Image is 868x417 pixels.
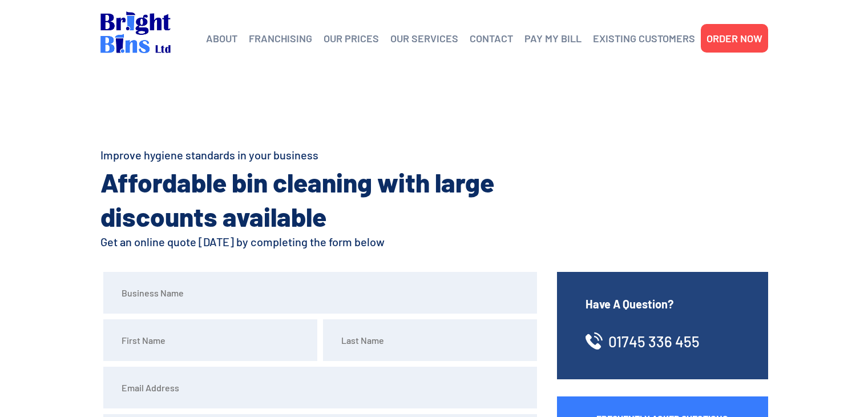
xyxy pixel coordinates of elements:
[100,234,528,250] h4: Get an online quote [DATE] by completing the form below
[608,332,700,350] a: 01745 336 455
[324,30,379,47] a: OUR PRICES
[323,319,537,361] input: Last Name
[706,30,762,47] a: ORDER NOW
[524,30,582,47] a: PAY MY BILL
[593,30,695,47] a: EXISTING CUSTOMERS
[249,30,312,47] a: FRANCHISING
[390,30,458,47] a: OUR SERVICES
[470,30,513,47] a: CONTACT
[103,319,317,361] input: First Name
[103,367,537,408] input: Email Address
[586,296,740,312] h4: Have A Question?
[100,165,528,234] h2: Affordable bin cleaning with large discounts available
[100,147,528,163] h4: Improve hygiene standards in your business
[103,272,537,314] input: Business Name
[206,30,237,47] a: ABOUT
